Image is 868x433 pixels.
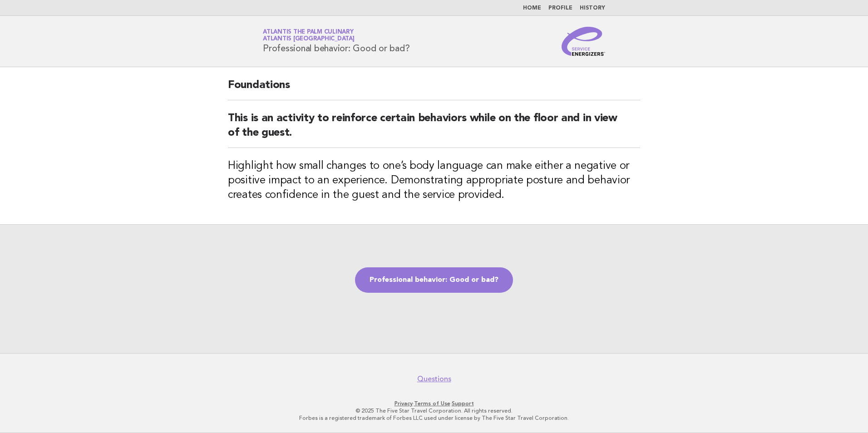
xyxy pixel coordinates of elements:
[263,29,355,42] a: Atlantis The Palm CulinaryAtlantis [GEOGRAPHIC_DATA]
[263,30,409,53] h1: Professional behavior: Good or bad?
[228,78,640,100] h2: Foundations
[355,267,513,293] a: Professional behavior: Good or bad?
[452,400,474,407] a: Support
[263,36,355,42] span: Atlantis [GEOGRAPHIC_DATA]
[156,414,712,422] p: Forbes is a registered trademark of Forbes LLC used under license by The Five Star Travel Corpora...
[523,5,541,11] a: Home
[228,111,640,148] h2: This is an activity to reinforce certain behaviors while on the floor and in view of the guest.
[156,400,712,407] p: · ·
[395,400,413,407] a: Privacy
[414,400,450,407] a: Terms of Use
[417,374,451,384] a: Questions
[228,159,640,202] h3: Highlight how small changes to one’s body language can make either a negative or positive impact ...
[548,5,572,11] a: Profile
[580,5,605,11] a: History
[156,407,712,414] p: © 2025 The Five Star Travel Corporation. All rights reserved.
[562,27,605,56] img: Service Energizers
